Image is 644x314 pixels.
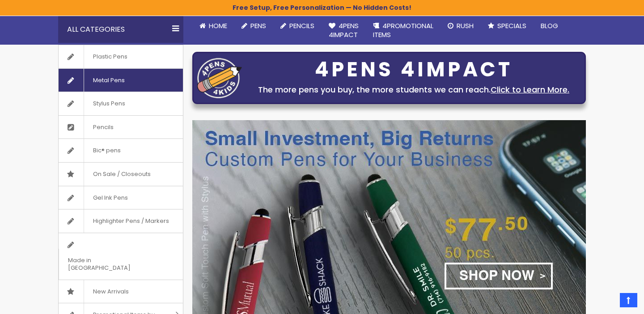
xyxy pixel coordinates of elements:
[59,92,183,115] a: Stylus Pens
[59,280,183,303] a: New Arrivals
[84,280,138,303] span: New Arrivals
[59,45,183,68] a: Plastic Pens
[366,16,441,45] a: 4PROMOTIONALITEMS
[84,92,134,115] span: Stylus Pens
[246,60,581,79] div: 4PENS 4IMPACT
[84,163,160,186] span: On Sale / Closeouts
[84,209,178,233] span: Highlighter Pens / Markers
[58,16,183,43] div: All Categories
[59,233,183,280] a: Made in [GEOGRAPHIC_DATA]
[234,16,273,36] a: Pens
[84,69,134,92] span: Metal Pens
[84,186,137,209] span: Gel Ink Pens
[192,16,234,36] a: Home
[209,21,227,30] span: Home
[491,84,569,95] a: Click to Learn More.
[441,16,481,36] a: Rush
[59,163,183,186] a: On Sale / Closeouts
[59,116,183,139] a: Pencils
[84,139,130,162] span: Bic® pens
[59,209,183,233] a: Highlighter Pens / Markers
[273,16,322,36] a: Pencils
[59,186,183,209] a: Gel Ink Pens
[59,249,161,280] span: Made in [GEOGRAPHIC_DATA]
[84,116,123,139] span: Pencils
[59,139,183,162] a: Bic® pens
[620,293,637,307] a: Top
[481,16,534,36] a: Specials
[59,69,183,92] a: Metal Pens
[373,21,433,39] span: 4PROMOTIONAL ITEMS
[322,16,366,45] a: 4Pens4impact
[250,21,266,30] span: Pens
[84,45,136,68] span: Plastic Pens
[329,21,359,39] span: 4Pens 4impact
[197,58,242,98] img: four_pen_logo.png
[289,21,314,30] span: Pencils
[541,21,558,30] span: Blog
[457,21,474,30] span: Rush
[497,21,526,30] span: Specials
[534,16,565,36] a: Blog
[246,84,581,96] div: The more pens you buy, the more students we can reach.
